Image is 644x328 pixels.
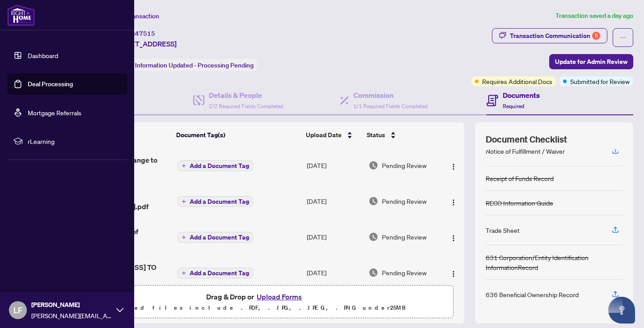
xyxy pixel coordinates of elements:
[28,136,121,146] span: rLearning
[28,51,58,59] a: Dashboard
[206,291,305,303] span: Drag & Drop or
[303,183,365,219] td: [DATE]
[369,268,378,278] img: Document Status
[382,232,427,242] span: Pending Review
[31,311,112,320] span: [PERSON_NAME][EMAIL_ADDRESS][PERSON_NAME][DOMAIN_NAME]
[608,297,635,324] button: Open asap
[446,265,461,280] button: Logo
[592,32,600,40] div: 5
[182,199,186,204] span: plus
[369,232,378,242] img: Document Status
[303,219,365,255] td: [DATE]
[486,146,565,156] div: Notice of Fulfillment / Waiver
[58,286,453,319] span: Drag & Drop orUpload FormsSupported files include .PDF, .JPG, .JPEG, .PNG under25MB
[503,103,524,109] span: Required
[135,29,155,38] span: 47515
[446,230,461,244] button: Logo
[510,29,600,43] div: Transaction Communication
[446,158,461,172] button: Logo
[7,4,35,26] img: logo
[28,80,73,88] a: Deal Processing
[178,231,253,243] button: Add a Document Tag
[503,90,540,101] h4: Documents
[492,28,607,43] button: Transaction Communication5
[178,160,253,172] button: Add a Document Tag
[111,38,177,49] span: [STREET_ADDRESS]
[209,103,283,109] span: 2/2 Required Fields Completed
[363,122,440,147] th: Status
[555,55,627,69] span: Update for Admin Review
[182,235,186,240] span: plus
[135,61,254,69] span: Information Updated - Processing Pending
[382,160,427,170] span: Pending Review
[182,164,186,168] span: plus
[111,12,159,20] span: View Transaction
[450,235,457,242] img: Logo
[182,271,186,275] span: plus
[178,267,253,279] button: Add a Document Tag
[620,34,626,41] span: ellipsis
[367,130,385,140] span: Status
[111,59,257,71] div: Status:
[486,252,623,272] div: 631 Corporation/Entity Identification InformationRecord
[13,304,22,316] span: LF
[369,196,378,206] img: Document Status
[450,270,457,278] img: Logo
[549,54,633,69] button: Update for Admin Review
[382,268,427,278] span: Pending Review
[446,194,461,208] button: Logo
[28,109,81,117] a: Mortgage Referrals
[482,76,552,86] span: Requires Additional Docs
[450,163,457,170] img: Logo
[190,163,249,169] span: Add a Document Tag
[178,196,253,207] button: Add a Document Tag
[353,103,428,109] span: 1/1 Required Fields Completed
[303,147,365,183] td: [DATE]
[190,270,249,276] span: Add a Document Tag
[486,133,567,146] span: Document Checklist
[486,290,579,299] div: 636 Beneficial Ownership Record
[486,173,554,183] div: Receipt of Funds Record
[486,198,553,208] div: RECO Information Guide
[190,198,249,205] span: Add a Document Tag
[486,225,520,235] div: Trade Sheet
[178,268,253,278] button: Add a Document Tag
[178,196,253,207] button: Add a Document Tag
[303,255,365,290] td: [DATE]
[306,130,342,140] span: Upload Date
[369,160,378,170] img: Document Status
[570,76,630,86] span: Submitted for Review
[209,90,283,101] h4: Details & People
[254,291,305,303] button: Upload Forms
[450,199,457,206] img: Logo
[31,300,112,310] span: [PERSON_NAME]
[555,11,633,21] article: Transaction saved a day ago
[178,160,253,171] button: Add a Document Tag
[63,303,448,313] p: Supported files include .PDF, .JPG, .JPEG, .PNG under 25 MB
[190,234,249,240] span: Add a Document Tag
[382,196,427,206] span: Pending Review
[353,90,428,101] h4: Commission
[302,122,364,147] th: Upload Date
[173,122,302,147] th: Document Tag(s)
[178,232,253,243] button: Add a Document Tag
